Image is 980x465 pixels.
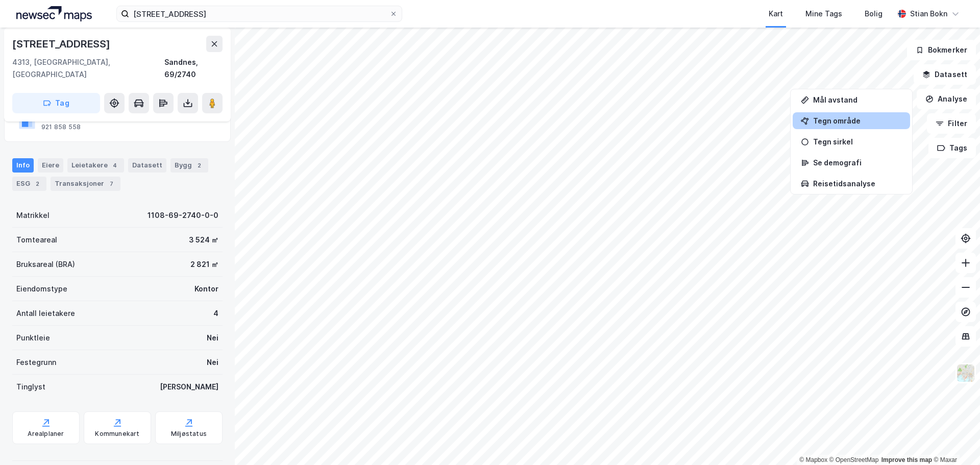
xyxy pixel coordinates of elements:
div: Se demografi [813,158,902,167]
div: 1108-69-2740-0-0 [148,209,218,222]
div: Kommunekart [95,430,139,438]
div: ESG [12,177,46,191]
div: 7 [106,179,116,189]
div: Matrikkel [16,209,50,222]
div: 4 [110,160,120,170]
div: Mål avstand [813,95,902,104]
div: Arealplaner [28,430,64,438]
input: Søk på adresse, matrikkel, gårdeiere, leietakere eller personer [129,6,389,21]
div: Punktleie [16,332,50,344]
div: Tinglyst [16,381,45,393]
img: Z [956,363,975,383]
a: Mapbox [799,456,827,463]
div: 3 524 ㎡ [189,234,218,246]
div: 4313, [GEOGRAPHIC_DATA], [GEOGRAPHIC_DATA] [12,56,164,81]
div: [STREET_ADDRESS] [12,36,112,52]
div: Tomteareal [16,234,57,246]
div: Transaksjoner [51,177,120,191]
div: Miljøstatus [171,430,207,438]
div: Kart [769,8,783,20]
div: Bruksareal (BRA) [16,258,75,271]
div: Eiendomstype [16,283,67,295]
div: Reisetidsanalyse [813,179,902,188]
div: Info [12,158,34,173]
button: Filter [927,113,976,134]
button: Tag [12,93,100,113]
div: Nei [207,332,218,344]
img: logo.a4113a55bc3d86da70a041830d287a7e.svg [16,6,92,21]
a: Improve this map [881,456,932,463]
div: Kontor [194,283,218,295]
div: 4 [213,307,218,320]
iframe: Chat Widget [929,416,980,465]
div: 2 821 ㎡ [190,258,218,271]
button: Tags [928,138,976,158]
div: Kontrollprogram for chat [929,416,980,465]
div: Nei [207,356,218,369]
div: Eiere [38,158,63,173]
div: Datasett [128,158,166,173]
div: 2 [194,160,204,170]
button: Analyse [917,89,976,109]
div: Tegn område [813,116,902,125]
div: Antall leietakere [16,307,75,320]
button: Bokmerker [907,40,976,60]
div: Mine Tags [805,8,842,20]
div: Festegrunn [16,356,56,369]
div: Stian Bokn [910,8,947,20]
div: [PERSON_NAME] [160,381,218,393]
div: 2 [32,179,42,189]
div: Bolig [865,8,883,20]
div: 921 858 558 [41,123,81,131]
a: OpenStreetMap [829,456,879,463]
button: Datasett [914,64,976,85]
div: Leietakere [67,158,124,173]
div: Tegn sirkel [813,137,902,146]
div: Sandnes, 69/2740 [164,56,223,81]
div: Bygg [170,158,208,173]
